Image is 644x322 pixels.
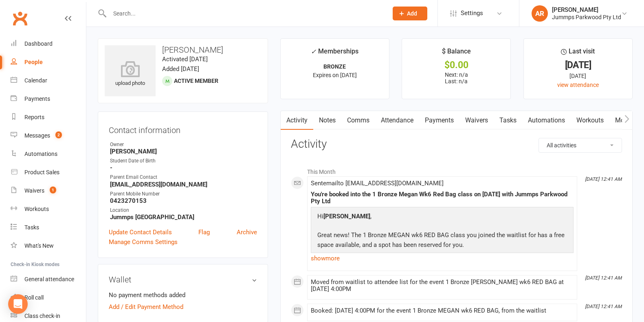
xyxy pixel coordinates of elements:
div: $ Balance [442,46,471,61]
p: Great news! The 1 Bronze MEGAN wk6 RED BAG class you joined the waitlist for has a free space ava... [315,230,569,252]
a: Roll call [11,289,86,307]
div: $0.00 [409,61,503,69]
div: Calendar [24,77,47,84]
a: General attendance kiosk mode [11,270,86,289]
div: Moved from waitlist to attendee list for the event 1 Bronze [PERSON_NAME] wk6 RED BAG at [DATE] 4... [311,279,574,293]
li: This Month [291,163,622,176]
input: Search... [107,8,382,19]
a: Add / Edit Payment Method [109,302,183,312]
a: Automations [11,145,86,163]
div: You're booked into the 1 Bronze Megan Wk6 Red Bag class on [DATE] with Jummps Parkwood Pty Ltd [311,191,574,205]
span: Active member [174,78,218,84]
button: Add [393,7,427,20]
div: [DATE] [531,61,625,69]
h3: Activity [291,138,622,151]
div: People [24,59,43,65]
a: Activity [281,111,313,130]
div: Tasks [24,224,39,231]
div: Product Sales [24,169,59,175]
div: Last visit [561,46,595,61]
i: [DATE] 12:41 AM [585,304,622,309]
a: People [11,53,86,71]
div: Automations [24,151,57,157]
div: Parent Email Contact [110,173,257,181]
a: Update Contact Details [109,227,172,237]
strong: - [110,164,257,171]
span: 2 [55,131,62,138]
a: Payments [11,90,86,108]
a: Waivers 1 [11,182,86,200]
span: Add [407,10,417,17]
div: Payments [24,95,50,102]
div: Memberships [311,46,358,61]
strong: [PERSON_NAME] [110,148,257,155]
p: Hi , [315,211,569,223]
p: Next: n/a Last: n/a [409,71,503,84]
h3: Wallet [109,275,257,284]
h3: Contact information [109,122,257,135]
h3: [PERSON_NAME] [105,45,261,54]
a: Archive [237,227,257,237]
a: Automations [522,111,571,130]
a: Workouts [571,111,609,130]
a: Dashboard [11,35,86,53]
a: Clubworx [10,8,30,29]
div: Location [110,207,257,214]
a: view attendance [557,82,599,88]
a: Calendar [11,71,86,90]
div: Dashboard [24,40,53,47]
strong: [EMAIL_ADDRESS][DOMAIN_NAME] [110,181,257,188]
div: Workouts [24,206,49,212]
a: Tasks [11,218,86,237]
div: Owner [110,141,257,149]
a: Reports [11,108,86,127]
a: What's New [11,237,86,255]
div: Open Intercom Messenger [8,294,28,314]
div: [DATE] [531,71,625,80]
div: Messages [24,132,50,139]
span: Expires on [DATE] [313,72,357,78]
a: Payments [419,111,459,130]
a: Messages 2 [11,127,86,145]
div: Jummps Parkwood Pty Ltd [552,13,621,21]
a: Waivers [459,111,494,130]
a: Notes [313,111,341,130]
a: Workouts [11,200,86,218]
a: show more [311,253,574,264]
a: Product Sales [11,163,86,182]
i: ✓ [311,48,316,56]
strong: Jummps [GEOGRAPHIC_DATA] [110,213,257,221]
time: Added [DATE] [162,65,199,73]
i: [DATE] 12:41 AM [585,176,622,182]
div: Class check-in [24,313,60,319]
a: Tasks [494,111,522,130]
span: Sent email to [EMAIL_ADDRESS][DOMAIN_NAME] [311,180,444,187]
i: [DATE] 12:41 AM [585,275,622,281]
a: Comms [341,111,375,130]
div: Waivers [24,187,44,194]
div: upload photo [105,61,156,88]
a: Flag [198,227,210,237]
strong: 0423270153 [110,197,257,204]
time: Activated [DATE] [162,56,208,63]
span: Settings [461,4,483,22]
div: AR [532,5,548,22]
div: Booked: [DATE] 4:00PM for the event 1 Bronze MEGAN wk6 RED BAG, from the waitlist [311,307,574,314]
div: General attendance [24,276,74,282]
div: Reports [24,114,44,120]
li: No payment methods added [109,290,257,300]
strong: [PERSON_NAME] [323,213,370,220]
div: [PERSON_NAME] [552,6,621,13]
a: Manage Comms Settings [109,237,178,247]
strong: BRONZE [323,63,346,70]
div: Student Date of Birth [110,157,257,165]
span: 1 [50,187,56,193]
div: What's New [24,242,54,249]
div: Parent Mobile Number [110,190,257,198]
a: Attendance [375,111,419,130]
div: Roll call [24,294,44,301]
